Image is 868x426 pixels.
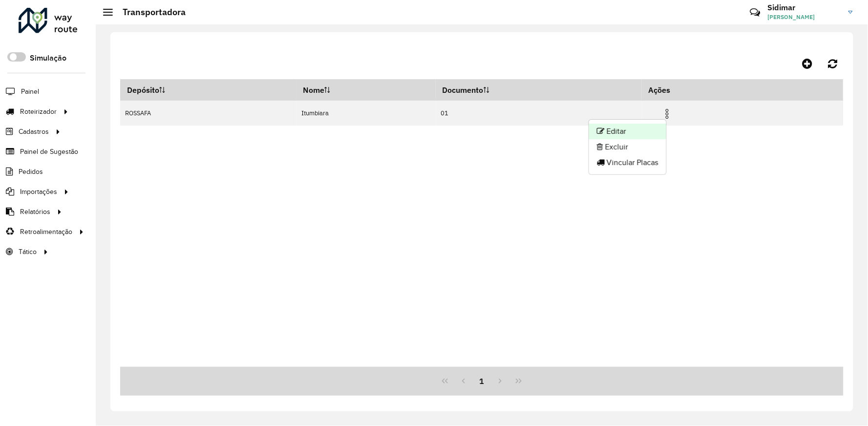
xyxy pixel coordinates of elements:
span: Painel de Sugestão [20,147,78,157]
li: Excluir [589,139,666,155]
a: Contato Rápido [744,2,765,23]
span: Tático [19,247,37,257]
th: Documento [436,80,642,101]
span: Retroalimentação [20,227,72,237]
span: Painel [21,86,39,97]
span: Roteirizador [20,106,57,117]
h3: Sidimar [768,3,841,12]
span: Cadastros [19,127,49,137]
span: Importações [20,187,57,197]
label: Simulação [30,52,66,64]
button: 1 [473,372,491,390]
td: Itumbiara [296,101,436,126]
span: Relatórios [20,207,50,217]
li: Vincular Placas [589,155,666,170]
th: Depósito [120,80,296,101]
th: Ações [642,80,700,100]
th: Nome [296,80,436,101]
h2: Transportadora [113,7,186,18]
span: Pedidos [19,167,43,177]
span: [PERSON_NAME] [768,13,841,21]
li: Editar [589,124,666,139]
td: 01 [436,101,642,126]
td: ROSSAFA [120,101,296,126]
